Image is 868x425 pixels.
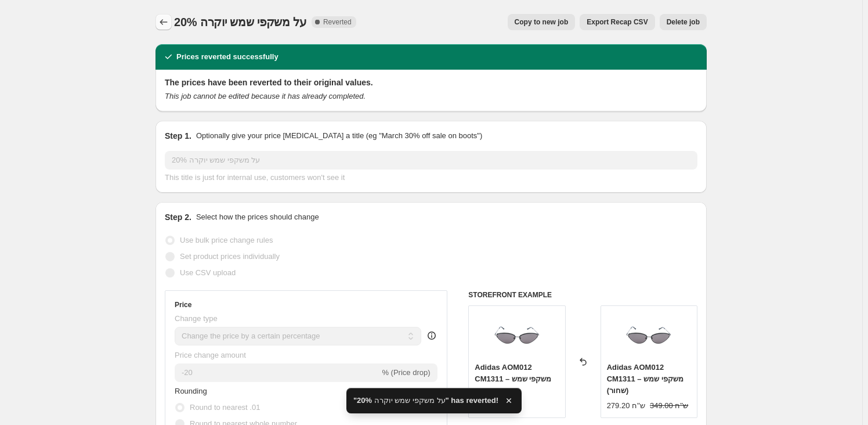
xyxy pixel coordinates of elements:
[650,400,688,412] strike: 349.00 ש''ח
[180,268,236,277] span: Use CSV upload
[175,314,218,323] span: Change type
[515,17,569,27] span: Copy to new job
[155,14,172,30] button: Price change jobs
[468,290,697,300] h6: STOREFRONT EXAMPLE
[196,211,319,223] p: Select how the prices should change
[382,368,430,377] span: % (Price drop)
[426,330,437,341] div: help
[180,252,280,261] span: Set product prices individually
[175,351,246,359] span: Price change amount
[165,77,697,88] h2: The prices have been reverted to their original values.
[607,363,683,395] span: Adidas AOM012 CM1311 – משקפי שמש (שחור)
[660,14,707,30] button: Delete job
[508,14,576,30] button: Copy to new job
[625,312,672,358] img: 19_5d638864-fe8a-4180-8fc0-7b1d20ef8aec_80x.png
[607,400,645,412] div: 279.20 ש''ח
[176,51,279,63] h2: Prices reverted successfully
[323,17,352,27] span: Reverted
[667,17,700,27] span: Delete job
[196,130,482,142] p: Optionally give your price [MEDICAL_DATA] a title (eg "March 30% off sale on boots")
[180,236,273,244] span: Use bulk price change rules
[190,403,260,412] span: Round to nearest .01
[175,363,379,382] input: -15
[174,16,307,28] span: 20% על משקפי שמש יוקרה
[165,92,366,100] i: This job cannot be edited because it has already completed.
[580,14,654,30] button: Export Recap CSV
[165,130,191,142] h2: Step 1.
[165,211,191,223] h2: Step 2.
[175,300,191,309] h3: Price
[175,387,207,395] span: Rounding
[353,395,498,406] span: "20% על משקפי שמש יוקרה" has reverted!
[165,151,697,170] input: 30% off holiday sale
[587,17,648,27] span: Export Recap CSV
[494,312,540,358] img: 19_5d638864-fe8a-4180-8fc0-7b1d20ef8aec_80x.png
[475,363,551,395] span: Adidas AOM012 CM1311 – משקפי שמש (שחור)
[165,173,345,182] span: This title is just for internal use, customers won't see it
